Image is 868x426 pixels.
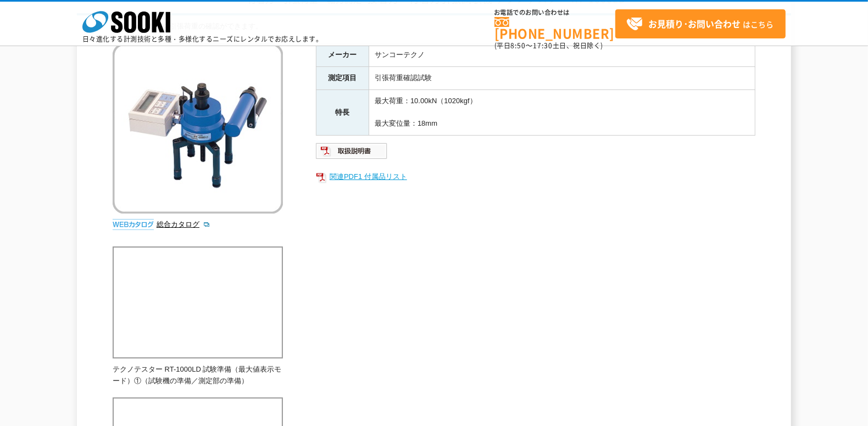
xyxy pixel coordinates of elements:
a: 総合カタログ [157,220,210,228]
p: 日々進化する計測技術と多種・多様化するニーズにレンタルでお応えします。 [82,36,323,42]
span: 8:50 [511,41,526,51]
td: 最大荷重：10.00kN（1020kgf） 最大変位量：18mm [369,89,755,135]
a: お見積り･お問い合わせはこちら [615,9,786,38]
td: サンコーテクノ [369,44,755,67]
a: 関連PDF1 付属品リスト [316,170,755,184]
p: テクノテスター RT-1000LD 試験準備（最大値表示モード）①（試験機の準備／測定部の準備） [113,364,283,387]
span: はこちら [626,16,774,32]
th: メーカー [316,44,369,67]
span: 17:30 [533,41,553,51]
th: 特長 [316,89,369,135]
img: webカタログ [113,219,154,230]
span: (平日 ～ 土日、祝日除く) [494,41,603,51]
a: [PHONE_NUMBER] [494,17,615,40]
img: 取扱説明書 [316,142,388,160]
img: 接着力・付着力引張試験機 テクノテスター RT-1000LD [113,43,283,214]
span: お電話でのお問い合わせは [494,9,615,16]
a: 取扱説明書 [316,149,388,158]
strong: お見積り･お問い合わせ [648,17,741,30]
th: 測定項目 [316,66,369,89]
td: 引張荷重確認試験 [369,66,755,89]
